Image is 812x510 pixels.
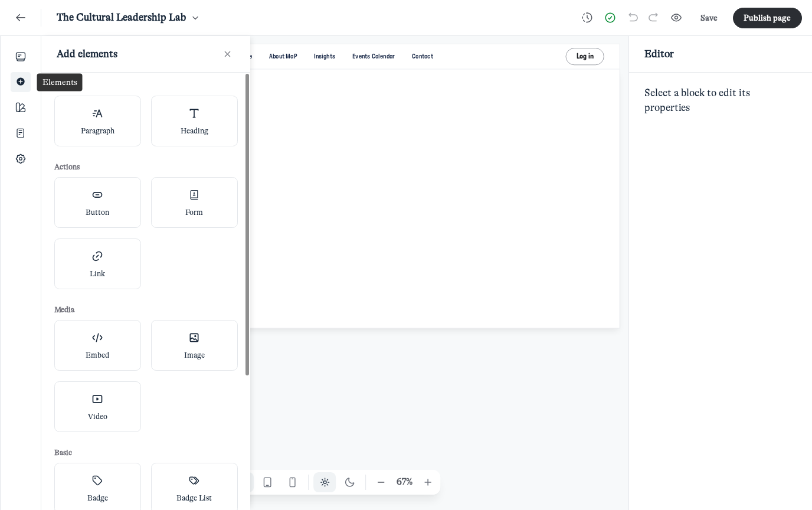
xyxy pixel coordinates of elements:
[261,476,273,488] svg: Tablet
[307,50,342,64] a: Insights
[644,86,797,116] p: Select a block to edit its properties
[644,48,674,60] span: Editor
[86,207,109,217] span: Button
[54,320,141,371] button: Embed
[176,493,212,503] span: Badge List
[286,476,298,488] svg: Mobile
[405,50,440,64] a: Contact
[10,8,31,28] button: Back
[54,238,141,289] button: Link
[345,50,401,64] a: Events Calendar
[50,44,620,69] nav: Main navigation bar
[319,476,330,488] svg: Light
[733,8,802,28] button: Publish page
[423,476,434,488] svg: Zoom in
[220,47,235,62] button: Close
[54,177,141,228] button: Button
[230,50,258,64] a: Home
[393,476,416,489] span: 67%
[262,50,303,64] a: About MaP
[54,305,238,315] span: Media
[54,80,238,90] span: Text
[54,96,141,146] button: Paragraph
[11,97,31,118] button: Site styles
[151,96,238,146] button: Heading
[87,493,108,503] span: Badge
[90,269,105,279] span: Link
[151,177,238,228] button: Form
[54,162,238,172] span: Actions
[644,9,662,27] button: Redo
[624,9,642,27] button: Undo
[690,8,728,28] button: Save
[54,381,141,432] button: Video
[343,476,355,488] svg: Dark
[57,48,117,60] span: Add elements
[88,411,107,421] span: Video
[81,126,114,136] span: Paragraph
[185,207,203,217] span: Form
[151,320,238,371] button: Image
[11,123,31,143] button: [object Object]
[11,72,31,93] button: Add
[371,473,391,492] button: Zoom out
[57,11,201,24] button: The Cultural Leadership Lab
[184,350,205,360] span: Image
[181,126,208,136] span: Heading
[42,77,77,89] div: Elements
[375,476,387,488] svg: Zoom out
[54,447,238,457] span: Basic
[578,9,596,27] button: Version history
[57,11,186,24] span: The Cultural Leadership Lab
[418,473,438,492] button: Zoom in
[667,9,685,27] button: Enter fullscreen
[11,47,31,67] button: Add
[11,148,31,169] button: [object Object]
[86,350,109,360] span: Embed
